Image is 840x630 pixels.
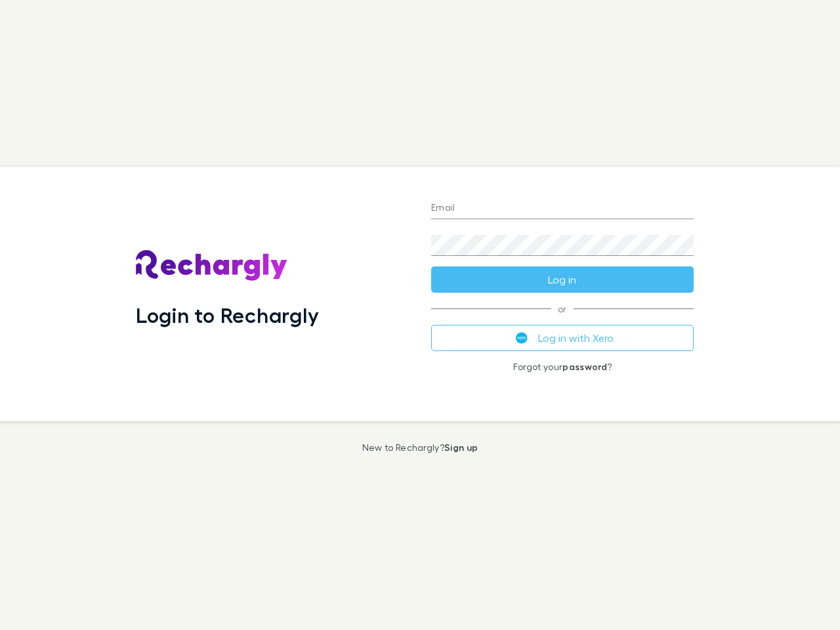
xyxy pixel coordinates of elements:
h1: Login to Rechargly [136,303,319,327]
img: Xero's logo [516,332,528,344]
span: or [431,308,694,309]
a: Sign up [444,442,478,453]
a: password [562,361,607,372]
button: Log in with Xero [431,325,694,351]
p: New to Rechargly? [362,442,478,453]
button: Log in [431,266,694,293]
p: Forgot your ? [431,362,694,372]
img: Rechargly's Logo [136,250,288,282]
